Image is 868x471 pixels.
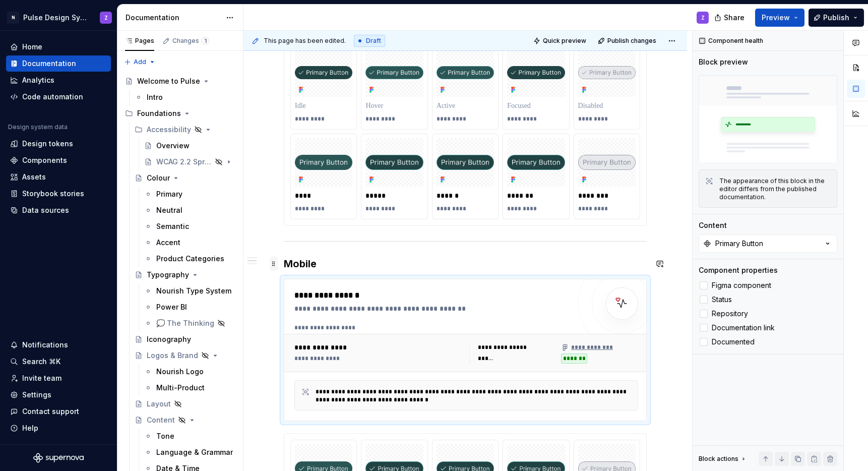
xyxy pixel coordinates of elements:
div: Storybook stories [22,189,84,199]
div: Design tokens [22,139,73,149]
span: 1 [201,37,209,45]
div: Contact support [22,406,79,417]
div: Welcome to Pulse [137,76,200,86]
div: Block actions [699,455,738,463]
button: Notifications [6,337,111,353]
span: Publish changes [607,37,656,45]
span: This page has been edited. [264,37,346,45]
a: 💭 The Thinking [140,315,239,331]
div: Invite team [22,373,61,383]
div: Pulse Design System [23,13,88,23]
div: Layout [147,399,171,409]
span: Quick preview [543,37,586,45]
div: Product Categories [156,254,224,264]
div: N [7,12,19,24]
a: Assets [6,169,111,185]
a: Settings [6,387,111,403]
button: NPulse Design SystemZ [2,7,115,28]
a: Content [131,412,239,428]
a: Code automation [6,89,111,105]
button: Help [6,420,111,436]
a: Storybook stories [6,186,111,202]
span: Publish [823,13,849,23]
a: Nourish Type System [140,283,239,299]
div: Documentation [22,58,76,69]
h3: Mobile [284,257,647,271]
div: Iconography [147,334,191,344]
span: Documentation link [712,324,775,332]
div: Assets [22,172,46,182]
div: Logos & Brand [147,350,198,361]
div: Z [104,14,108,22]
a: Documentation [6,55,111,72]
div: Nourish Type System [156,286,231,296]
a: Typography [131,267,239,283]
button: Publish [809,9,864,27]
a: Overview [140,138,239,154]
a: Accent [140,234,239,251]
div: Power BI [156,302,187,312]
div: Block actions [699,452,748,466]
button: Contact support [6,403,111,420]
span: Share [724,13,745,23]
span: Status [712,296,732,304]
a: Components [6,152,111,168]
span: Draft [366,37,381,45]
a: Design tokens [6,136,111,152]
div: Primary [156,189,182,199]
div: 💭 The Thinking [156,318,214,328]
span: Repository [712,310,748,318]
div: WCAG 2.2 Sprint 2025 [156,157,212,167]
div: Pages [125,37,154,45]
a: Analytics [6,72,111,88]
div: Foundations [121,105,239,122]
button: Preview [755,9,804,27]
div: Accent [156,238,180,248]
div: Neutral [156,205,182,215]
button: Share [709,9,751,27]
button: Add [121,55,159,69]
div: Component properties [699,265,778,275]
button: Search ⌘K [6,354,111,370]
a: Intro [131,89,239,105]
div: Primary Button [715,239,763,249]
a: Iconography [131,331,239,347]
div: Language & Grammar [156,447,233,457]
div: Help [22,423,38,433]
span: Preview [762,13,790,23]
div: Search ⌘K [22,357,60,367]
div: Multi-Product [156,383,205,393]
div: Semantic [156,221,189,231]
a: Tone [140,428,239,444]
div: Settings [22,390,51,400]
a: Language & Grammar [140,444,239,460]
span: Add [134,58,146,66]
div: Home [22,42,42,52]
div: Notifications [22,340,68,350]
div: Changes [172,37,209,45]
a: Product Categories [140,251,239,267]
div: Content [699,220,727,230]
a: Nourish Logo [140,364,239,380]
a: Primary [140,186,239,202]
div: The appearance of this block in the editor differs from the published documentation. [719,177,831,201]
a: Colour [131,170,239,186]
span: Figma component [712,281,771,289]
div: Typography [147,270,189,280]
div: Tone [156,431,174,441]
a: Supernova Logo [33,453,84,463]
a: WCAG 2.2 Sprint 2025 [140,154,239,170]
button: Quick preview [530,34,591,48]
div: Z [701,14,705,22]
div: Data sources [22,205,69,215]
div: Nourish Logo [156,367,204,377]
a: Multi-Product [140,380,239,396]
a: Neutral [140,202,239,218]
div: Content [147,415,175,425]
div: Accessibility [147,125,191,135]
a: Invite team [6,370,111,386]
div: Accessibility [131,122,239,138]
div: Foundations [137,108,181,119]
a: Semantic [140,218,239,234]
a: Power BI [140,299,239,315]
